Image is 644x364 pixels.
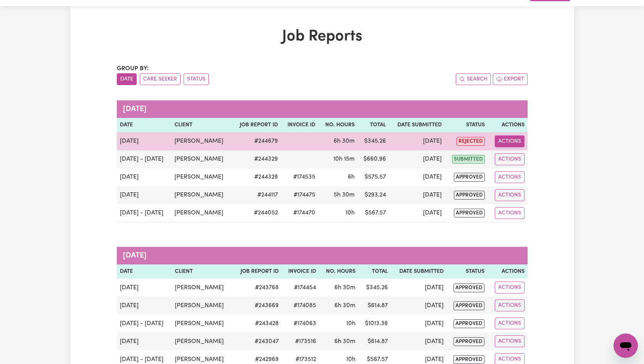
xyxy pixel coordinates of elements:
[282,296,320,314] td: #174085
[457,137,485,146] span: rejected
[171,150,232,168] td: [PERSON_NAME]
[488,118,528,132] th: Actions
[282,332,320,350] td: #173516
[117,27,528,46] h1: Job Reports
[172,314,233,332] td: [PERSON_NAME]
[171,132,232,150] td: [PERSON_NAME]
[172,279,233,296] td: [PERSON_NAME]
[334,338,355,345] span: 6 hours 30 minutes
[391,296,447,314] td: [DATE]
[346,356,355,362] span: 10 hours
[454,173,485,182] span: approved
[454,191,485,200] span: approved
[117,204,171,222] td: [DATE] - [DATE]
[117,150,171,168] td: [DATE] - [DATE]
[495,300,525,311] button: Actions
[334,192,355,198] span: 5 hours 30 minutes
[172,296,233,314] td: [PERSON_NAME]
[232,279,282,296] td: # 243768
[493,73,528,85] button: Export
[172,264,233,279] th: Client
[334,138,355,144] span: 6 hours 30 minutes
[232,118,281,132] th: Job Report ID
[346,321,355,327] span: 10 hours
[117,296,172,314] td: [DATE]
[358,150,389,168] td: $ 660.96
[117,100,528,118] caption: [DATE]
[117,264,172,279] th: Date
[613,333,638,358] iframe: Button to launch messaging window
[334,285,355,291] span: 6 hours 30 minutes
[282,264,320,279] th: Invoice ID
[454,283,484,292] span: approved
[495,153,525,165] button: Actions
[454,319,484,328] span: approved
[389,150,445,168] td: [DATE]
[495,282,525,293] button: Actions
[454,209,485,217] span: approved
[358,279,391,296] td: $ 345.26
[456,73,491,85] button: Search
[282,279,320,296] td: #174454
[282,314,320,332] td: #174063
[333,156,355,162] span: 10 hours 15 minutes
[117,168,171,186] td: [DATE]
[389,168,445,186] td: [DATE]
[391,314,447,332] td: [DATE]
[348,174,355,180] span: 6 hours
[358,132,389,150] td: $ 345.26
[117,66,149,72] span: Group by:
[232,186,281,204] td: # 244117
[389,132,445,150] td: [DATE]
[358,204,389,222] td: $ 567.57
[358,186,389,204] td: $ 293.24
[171,118,232,132] th: Client
[140,73,181,85] button: sort invoices by care seeker
[232,150,281,168] td: # 244329
[447,264,487,279] th: Status
[391,332,447,350] td: [DATE]
[232,204,281,222] td: # 244052
[454,355,484,364] span: approved
[117,332,172,350] td: [DATE]
[172,332,233,350] td: [PERSON_NAME]
[391,279,447,296] td: [DATE]
[281,204,318,222] td: #174470
[319,264,358,279] th: No. Hours
[452,155,485,164] span: submitted
[487,264,527,279] th: Actions
[495,135,525,147] button: Actions
[391,264,447,279] th: Date Submitted
[334,303,355,309] span: 6 hours 30 minutes
[232,332,282,350] td: # 243047
[281,186,318,204] td: #174475
[358,168,389,186] td: $ 575.57
[171,204,232,222] td: [PERSON_NAME]
[232,314,282,332] td: # 243428
[117,73,137,85] button: sort invoices by date
[232,168,281,186] td: # 244328
[454,337,484,346] span: approved
[117,186,171,204] td: [DATE]
[117,247,528,264] caption: [DATE]
[495,207,525,219] button: Actions
[495,317,525,329] button: Actions
[184,73,209,85] button: sort invoices by paid status
[495,189,525,201] button: Actions
[281,118,318,132] th: Invoice ID
[232,264,282,279] th: Job Report ID
[117,279,172,296] td: [DATE]
[117,132,171,150] td: [DATE]
[117,118,171,132] th: Date
[495,171,525,183] button: Actions
[345,210,355,216] span: 10 hours
[358,296,391,314] td: $ 614.87
[171,186,232,204] td: [PERSON_NAME]
[358,332,391,350] td: $ 614.87
[358,264,391,279] th: Total
[389,186,445,204] td: [DATE]
[281,168,318,186] td: #174535
[232,132,281,150] td: # 244679
[454,301,484,310] span: approved
[445,118,488,132] th: Status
